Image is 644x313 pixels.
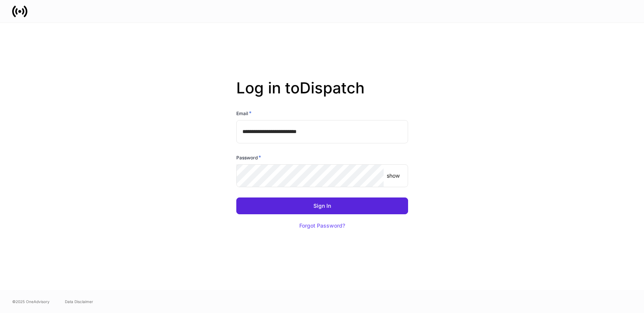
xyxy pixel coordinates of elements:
[387,172,400,180] p: show
[236,109,252,117] h6: Email
[12,299,50,305] span: © 2025 OneAdvisory
[236,154,261,161] h6: Password
[65,299,93,305] a: Data Disclaimer
[236,197,408,214] button: Sign In
[290,217,355,234] button: Forgot Password?
[313,203,331,209] div: Sign In
[236,79,408,109] h2: Log in to Dispatch
[299,223,345,228] div: Forgot Password?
